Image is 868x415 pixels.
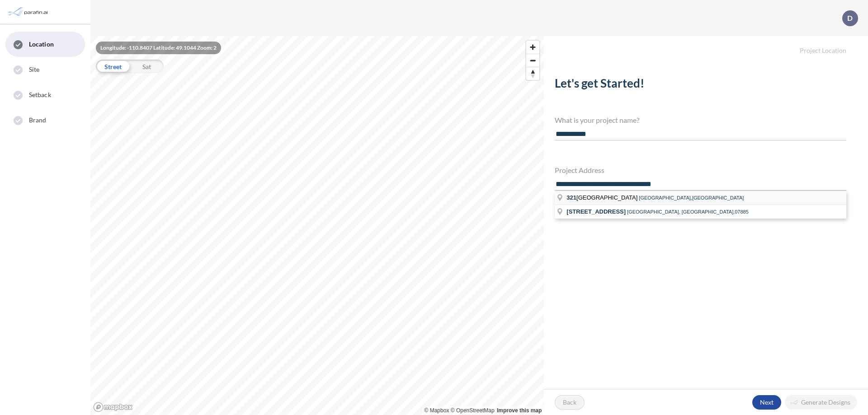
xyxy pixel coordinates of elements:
span: Zoom out [526,54,539,67]
span: Setback [29,90,51,99]
canvas: Map [90,36,544,415]
button: Zoom out [526,54,539,67]
span: Location [29,40,54,49]
span: [GEOGRAPHIC_DATA],[GEOGRAPHIC_DATA] [639,195,744,201]
span: [GEOGRAPHIC_DATA], [GEOGRAPHIC_DATA],07885 [627,209,749,214]
a: Mapbox homepage [93,402,133,412]
h5: Project Location [544,36,868,55]
button: Reset bearing to north [526,67,539,80]
img: Parafin [7,4,51,20]
span: [GEOGRAPHIC_DATA] [566,194,639,201]
span: Site [29,65,39,74]
h4: Project Address [555,166,846,174]
span: Reset bearing to north [526,67,539,80]
a: OpenStreetMap [451,407,495,414]
a: Mapbox [425,407,449,414]
p: Next [760,398,774,407]
span: Brand [29,116,47,125]
div: Longitude: -110.8407 Latitude: 49.1044 Zoom: 2 [96,42,221,54]
div: Street [96,60,130,73]
span: 321 [566,194,576,201]
div: Sat [130,60,164,73]
button: Next [752,395,781,410]
button: Zoom in [526,41,539,54]
h2: Let's get Started! [555,76,846,94]
a: Improve this map [497,407,542,414]
span: [STREET_ADDRESS] [566,208,626,215]
h4: What is your project name? [555,116,846,124]
p: D [847,14,853,22]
